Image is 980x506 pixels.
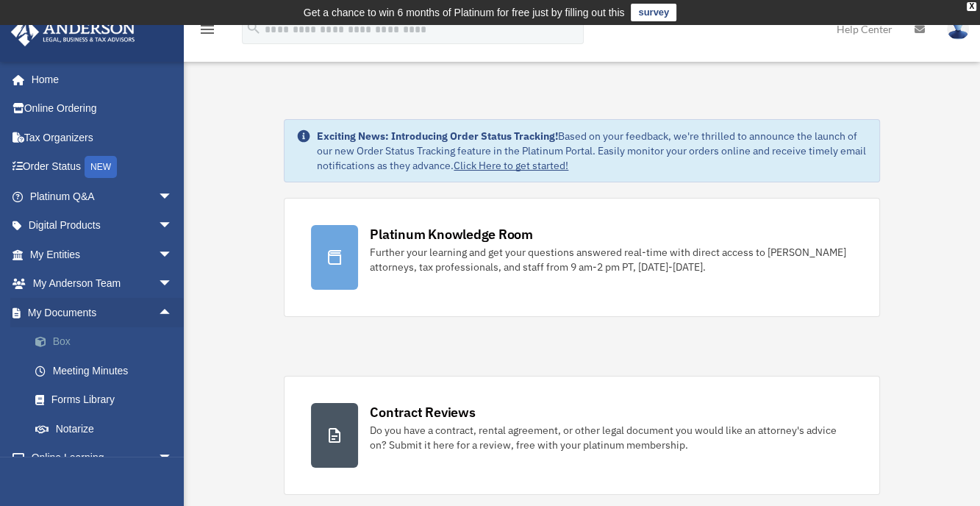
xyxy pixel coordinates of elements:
[317,129,558,143] strong: Exciting News: Introducing Order Status Tracking!
[10,65,187,94] a: Home
[21,356,195,385] a: Meeting Minutes
[10,240,195,269] a: My Entitiesarrow_drop_down
[198,21,216,38] i: menu
[284,198,879,317] a: Platinum Knowledge Room Further your learning and get your questions answered real-time with dire...
[158,182,187,212] span: arrow_drop_down
[158,240,187,270] span: arrow_drop_down
[947,18,969,40] img: User Pic
[21,327,195,357] a: Box
[10,443,195,473] a: Online Learningarrow_drop_down
[967,2,976,11] div: close
[158,211,187,241] span: arrow_drop_down
[370,225,533,243] div: Platinum Knowledge Room
[10,298,195,327] a: My Documentsarrow_drop_up
[10,269,195,299] a: My Anderson Teamarrow_drop_down
[631,4,676,21] a: survey
[21,414,195,443] a: Notarize
[304,4,625,21] div: Get a chance to win 6 months of Platinum for free just by filling out this
[317,129,867,173] div: Based on your feedback, we're thrilled to announce the launch of our new Order Status Tracking fe...
[198,26,216,38] a: menu
[158,269,187,299] span: arrow_drop_down
[10,211,195,240] a: Digital Productsarrow_drop_down
[21,385,195,415] a: Forms Library
[10,152,195,182] a: Order StatusNEW
[246,20,262,36] i: search
[10,94,195,124] a: Online Ordering
[158,443,187,474] span: arrow_drop_down
[370,403,475,421] div: Contract Reviews
[7,18,140,46] img: Anderson Advisors Platinum Portal
[10,182,195,211] a: Platinum Q&Aarrow_drop_down
[10,123,195,152] a: Tax Organizers
[370,423,852,452] div: Do you have a contract, rental agreement, or other legal document you would like an attorney's ad...
[370,245,852,274] div: Further your learning and get your questions answered real-time with direct access to [PERSON_NAM...
[284,376,879,495] a: Contract Reviews Do you have a contract, rental agreement, or other legal document you would like...
[454,159,568,172] a: Click Here to get started!
[158,298,187,328] span: arrow_drop_up
[85,156,117,178] div: NEW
